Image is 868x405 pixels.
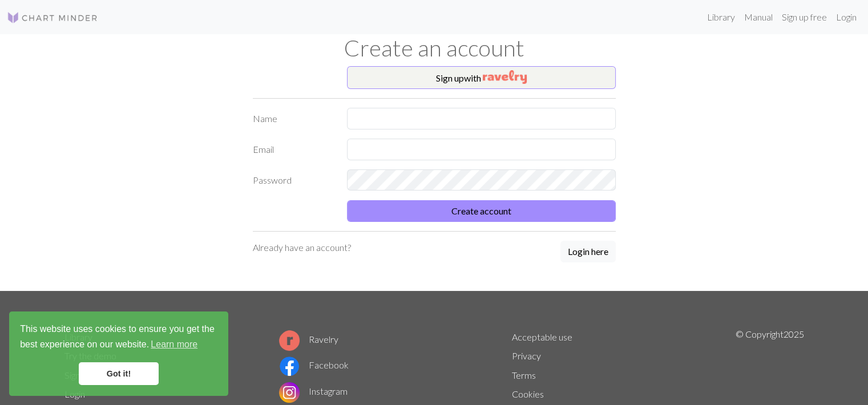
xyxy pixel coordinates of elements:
[149,336,199,353] a: learn more about cookies
[279,334,338,345] a: Ravelry
[279,386,348,396] a: Instagram
[347,200,616,222] button: Create account
[20,322,217,353] span: This website uses cookies to ensure you get the best experience on our website.
[7,11,98,25] img: Logo
[512,388,544,399] a: Cookies
[512,370,536,380] a: Terms
[279,382,300,403] img: Instagram logo
[279,356,300,376] img: Facebook logo
[512,350,541,361] a: Privacy
[560,241,616,262] button: Login here
[253,241,351,254] p: Already have an account?
[279,330,300,351] img: Ravelry logo
[279,359,349,370] a: Facebook
[9,311,228,396] div: cookieconsent
[58,34,811,62] h1: Create an account
[246,139,340,160] label: Email
[740,6,777,29] a: Manual
[347,66,616,89] button: Sign upwith
[560,241,616,264] a: Login here
[246,169,340,191] label: Password
[512,331,572,342] a: Acceptable use
[246,108,340,129] label: Name
[703,6,740,29] a: Library
[777,6,831,29] a: Sign up free
[483,70,527,84] img: Ravelry
[79,362,159,385] a: dismiss cookie message
[831,6,861,29] a: Login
